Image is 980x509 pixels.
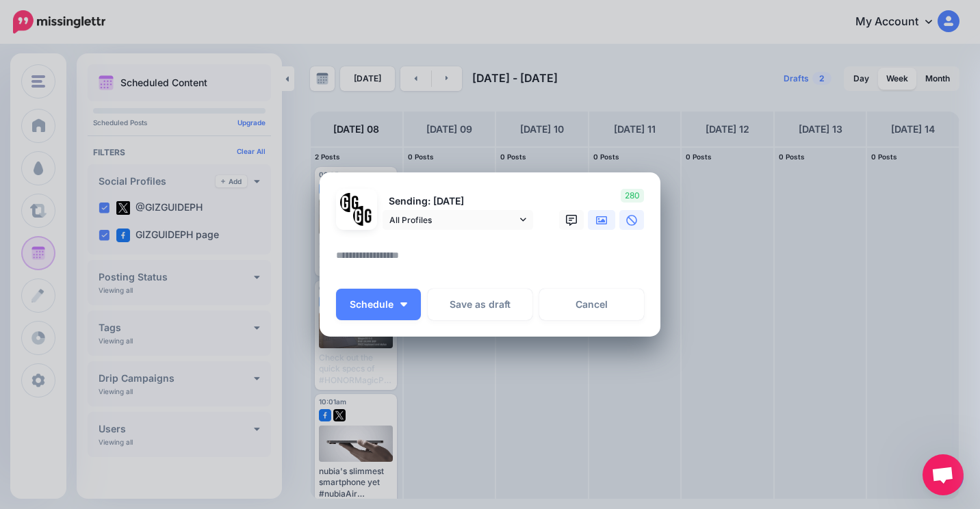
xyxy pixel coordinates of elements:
[383,194,533,209] p: Sending: [DATE]
[340,193,360,213] img: 353459792_649996473822713_4483302954317148903_n-bsa138318.png
[350,300,394,309] span: Schedule
[400,302,407,306] img: arrow-down-white.png
[389,213,517,227] span: All Profiles
[336,289,421,320] button: Schedule
[383,210,533,230] a: All Profiles
[353,206,373,226] img: JT5sWCfR-79925.png
[539,289,644,320] a: Cancel
[621,189,644,203] span: 280
[428,289,532,320] button: Save as draft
